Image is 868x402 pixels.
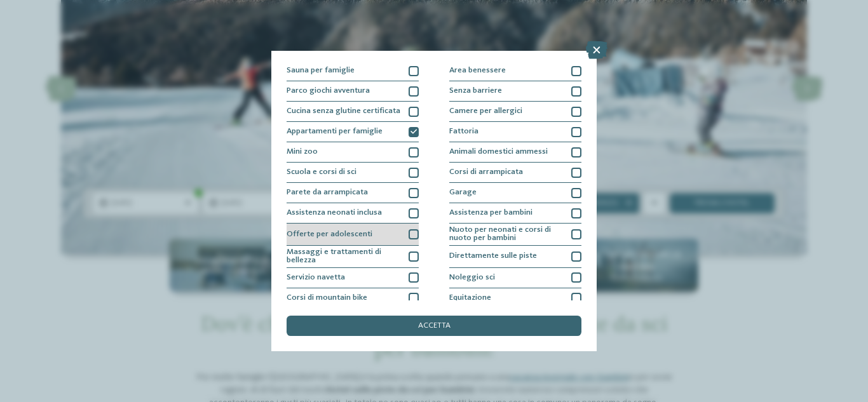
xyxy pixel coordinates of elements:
[287,87,370,95] span: Parco giochi avventura
[449,168,523,177] span: Corsi di arrampicata
[287,67,355,75] span: Sauna per famiglie
[449,189,477,197] span: Garage
[449,67,506,75] span: Area benessere
[449,148,548,156] span: Animali domestici ammessi
[449,209,532,217] span: Assistenza per bambini
[287,148,318,156] span: Mini zoo
[449,294,491,302] span: Equitazione
[287,128,383,136] span: Appartamenti per famiglie
[449,252,537,260] span: Direttamente sulle piste
[287,107,400,116] span: Cucina senza glutine certificata
[287,248,401,265] span: Massaggi e trattamenti di bellezza
[449,87,502,95] span: Senza barriere
[418,322,451,330] span: accetta
[287,189,368,197] span: Parete da arrampicata
[287,274,345,282] span: Servizio navetta
[287,294,367,302] span: Corsi di mountain bike
[287,168,356,177] span: Scuola e corsi di sci
[449,107,522,116] span: Camere per allergici
[449,274,495,282] span: Noleggio sci
[449,128,478,136] span: Fattoria
[287,209,382,217] span: Assistenza neonati inclusa
[287,231,372,239] span: Offerte per adolescenti
[449,226,564,243] span: Nuoto per neonati e corsi di nuoto per bambini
